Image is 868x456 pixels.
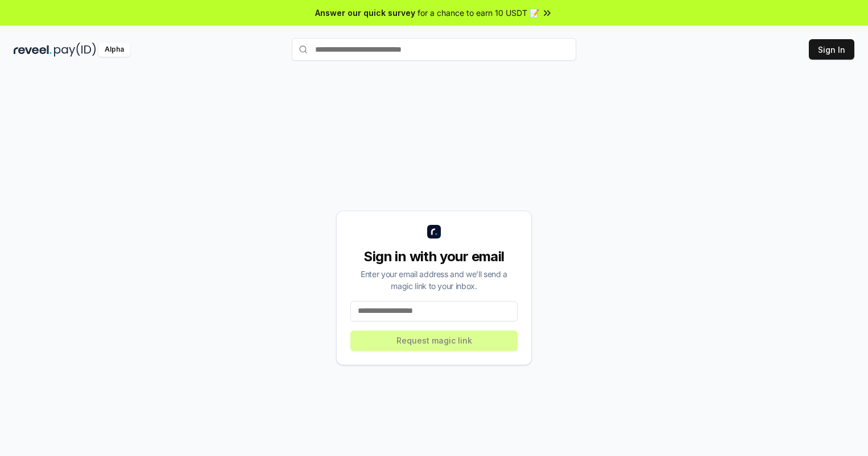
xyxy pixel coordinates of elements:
img: reveel_dark [14,43,52,57]
button: Sign In [809,39,854,60]
span: Answer our quick survey [315,7,415,19]
div: Alpha [98,43,130,57]
div: Enter your email address and we’ll send a magic link to your inbox. [350,268,518,292]
span: for a chance to earn 10 USDT 📝 [418,7,539,19]
div: Sign in with your email [350,248,518,266]
img: logo_small [427,225,441,239]
img: pay_id [54,43,96,57]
